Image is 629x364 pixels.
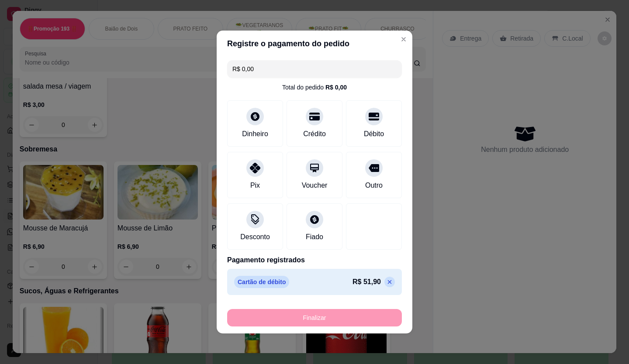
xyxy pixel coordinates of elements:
[234,276,289,288] p: Cartão de débito
[227,255,402,265] p: Pagamento registrados
[306,232,323,242] div: Fiado
[364,129,384,139] div: Débito
[250,180,260,191] div: Pix
[303,129,326,139] div: Crédito
[282,83,347,92] div: Total do pedido
[217,31,412,57] header: Registre o pagamento do pedido
[325,83,347,92] div: R$ 0,00
[353,277,381,287] p: R$ 51,90
[302,180,328,191] div: Voucher
[232,60,397,78] input: Ex.: hambúrguer de cordeiro
[240,232,270,242] div: Desconto
[365,180,383,191] div: Outro
[397,32,411,46] button: Close
[242,129,268,139] div: Dinheiro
